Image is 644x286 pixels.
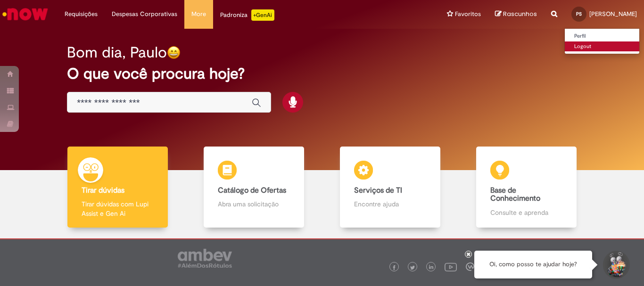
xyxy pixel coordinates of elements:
[191,9,206,19] span: More
[112,9,177,19] span: Despesas Corporativas
[354,199,426,209] p: Encontre ajuda
[218,199,289,209] p: Abra uma solicitação
[503,9,537,18] span: Rascunhos
[458,147,594,228] a: Base de Conhecimento Consulte e aprenda
[589,10,637,18] span: [PERSON_NAME]
[1,5,50,24] img: ServiceNow
[67,44,167,61] h2: Bom dia, Paulo
[602,251,630,279] button: Iniciar Conversa de Suporte
[220,9,274,21] div: Padroniza
[50,147,186,228] a: Tirar dúvidas Tirar dúvidas com Lupi Assist e Gen Ai
[178,249,232,268] img: logo_footer_ambev_rotulo_gray.png
[392,265,396,270] img: logo_footer_facebook.png
[490,208,562,217] p: Consulte e aprenda
[82,199,153,218] p: Tirar dúvidas com Lupi Assist e Gen Ai
[565,41,639,52] a: Logout
[495,10,537,19] a: Rascunhos
[455,9,481,19] span: Favoritos
[354,186,402,195] b: Serviços de TI
[474,251,592,278] div: Oi, como posso te ajudar hoje?
[82,186,124,195] b: Tirar dúvidas
[251,9,274,21] p: +GenAi
[576,11,582,17] span: PS
[445,261,457,273] img: logo_footer_youtube.png
[490,186,540,204] b: Base de Conhecimento
[466,262,474,271] img: logo_footer_workplace.png
[186,147,322,228] a: Catálogo de Ofertas Abra uma solicitação
[67,65,577,82] h2: O que você procura hoje?
[218,186,286,195] b: Catálogo de Ofertas
[167,46,181,59] img: happy-face.png
[65,9,98,19] span: Requisições
[322,147,458,228] a: Serviços de TI Encontre ajuda
[429,265,434,270] img: logo_footer_linkedin.png
[410,265,415,270] img: logo_footer_twitter.png
[565,31,639,41] a: Perfil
